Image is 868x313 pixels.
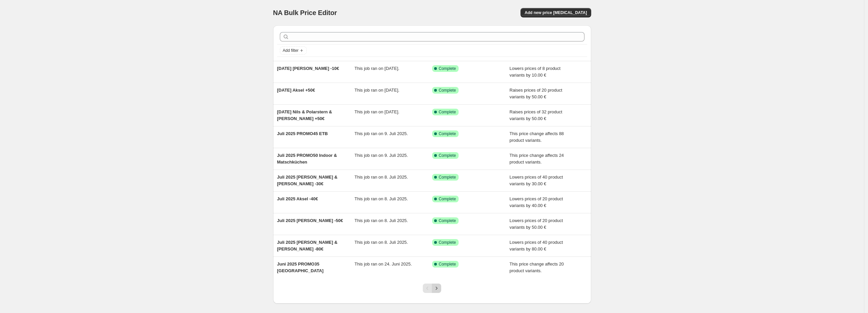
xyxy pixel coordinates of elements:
[509,131,564,143] span: This price change affects 88 product variants.
[439,88,456,93] span: Complete
[521,8,591,17] button: Add new price [MEDICAL_DATA]
[509,66,560,78] span: Lowers prices of 8 product variants by 10.00 €
[439,109,456,115] span: Complete
[277,66,339,71] span: [DATE] [PERSON_NAME] -10€
[277,196,318,201] span: Juli 2025 Aksel -40€
[354,262,412,267] span: This job ran on 24. Juni 2025.
[439,196,456,202] span: Complete
[277,88,315,93] span: [DATE] Aksel +50€
[509,196,563,208] span: Lowers prices of 20 product variants by 40.00 €
[439,153,456,158] span: Complete
[439,131,456,136] span: Complete
[354,240,408,245] span: This job ran on 8. Juli 2025.
[277,218,343,223] span: Juli 2025 [PERSON_NAME] -50€
[439,175,456,180] span: Complete
[273,9,337,16] span: NA Bulk Price Editor
[277,262,324,273] span: Juni 2025 PROMO35 [GEOGRAPHIC_DATA]
[354,196,408,201] span: This job ran on 8. Juli 2025.
[432,284,441,293] button: Next
[354,218,408,223] span: This job ran on 8. Juli 2025.
[423,284,441,293] nav: Pagination
[277,175,338,186] span: Juli 2025 [PERSON_NAME] & [PERSON_NAME] -30€
[439,218,456,223] span: Complete
[277,131,328,136] span: Juli 2025 PROMO45 ETB
[354,66,399,71] span: This job ran on [DATE].
[280,46,307,55] button: Add filter
[509,153,564,165] span: This price change affects 24 product variants.
[277,240,338,251] span: Juli 2025 [PERSON_NAME] & [PERSON_NAME] -80€
[354,88,399,93] span: This job ran on [DATE].
[509,109,562,121] span: Raises prices of 32 product variants by 50.00 €
[509,262,564,273] span: This price change affects 20 product variants.
[509,88,562,99] span: Raises prices of 20 product variants by 50.00 €
[354,131,408,136] span: This job ran on 9. Juli 2025.
[525,10,587,15] span: Add new price [MEDICAL_DATA]
[439,66,456,71] span: Complete
[354,109,399,114] span: This job ran on [DATE].
[277,153,337,165] span: Juli 2025 PROMO50 Indoor & Matschküchen
[277,109,332,121] span: [DATE] Nils & Polarstern & [PERSON_NAME] +50€
[509,240,563,251] span: Lowers prices of 40 product variants by 80.00 €
[354,153,408,158] span: This job ran on 9. Juli 2025.
[509,218,563,230] span: Lowers prices of 20 product variants by 50.00 €
[439,262,456,267] span: Complete
[439,240,456,245] span: Complete
[283,48,299,53] span: Add filter
[354,175,408,180] span: This job ran on 8. Juli 2025.
[509,175,563,186] span: Lowers prices of 40 product variants by 30.00 €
